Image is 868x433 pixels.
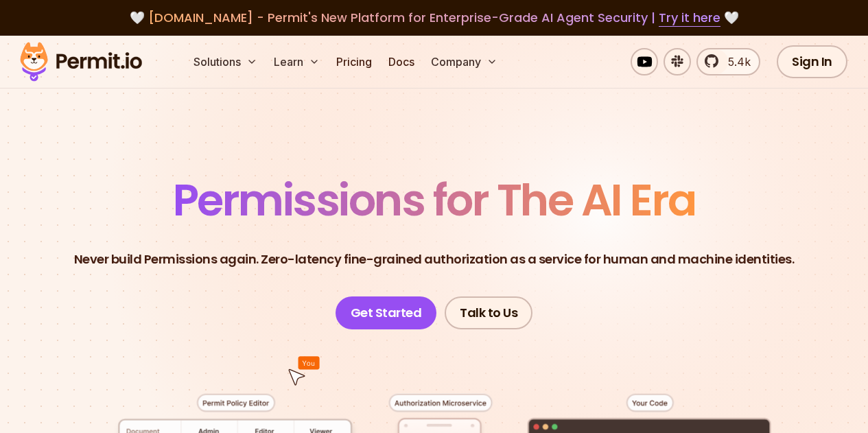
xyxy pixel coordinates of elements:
a: Sign In [777,45,847,78]
a: Pricing [331,48,377,75]
button: Company [425,48,503,75]
a: Talk to Us [445,296,532,329]
div: 🤍 🤍 [33,8,835,27]
a: Get Started [336,296,437,329]
button: Solutions [188,48,263,75]
p: Never build Permissions again. Zero-latency fine-grained authorization as a service for human and... [74,250,795,269]
img: Permit logo [14,38,148,85]
a: Try it here [659,9,720,27]
span: [DOMAIN_NAME] - Permit's New Platform for Enterprise-Grade AI Agent Security | [148,9,720,26]
span: 5.4k [720,54,751,70]
a: Docs [383,48,420,75]
a: 5.4k [696,48,760,75]
span: Permissions for The AI Era [173,169,696,231]
button: Learn [268,48,325,75]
